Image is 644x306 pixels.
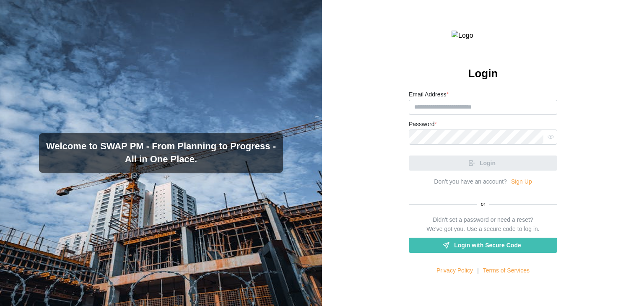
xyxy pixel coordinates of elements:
[477,266,479,275] div: |
[483,266,530,275] a: Terms of Services
[46,140,276,166] h3: Welcome to SWAP PM - From Planning to Progress - All in One Place.
[409,120,437,129] label: Password
[409,200,557,208] div: or
[426,215,539,233] div: Didn't set a password or need a reset? We've got you. Use a secure code to log in.
[436,266,473,275] a: Privacy Policy
[452,31,514,41] img: Logo
[434,177,507,187] div: Don’t you have an account?
[409,238,557,253] a: Login with Secure Code
[468,66,498,81] h2: Login
[409,90,449,99] label: Email Address
[454,238,521,252] span: Login with Secure Code
[511,177,532,187] a: Sign Up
